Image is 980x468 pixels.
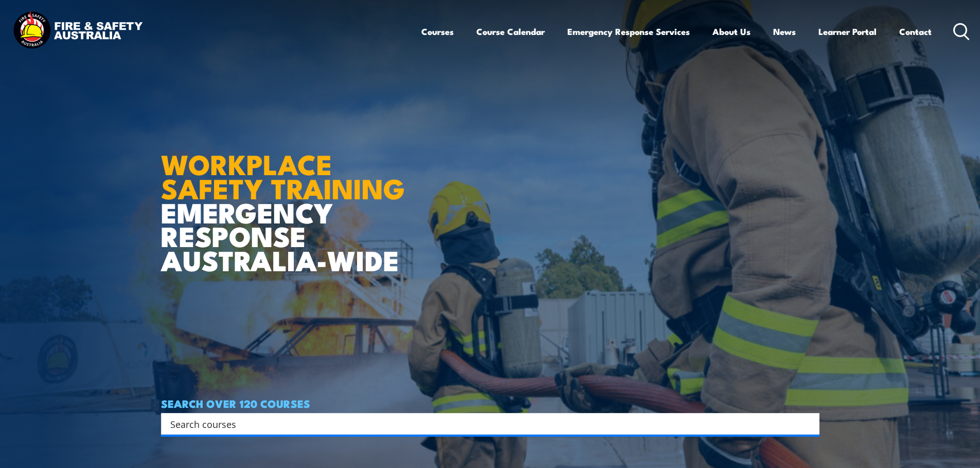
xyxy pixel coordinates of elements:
[161,126,413,272] h1: EMERGENCY RESPONSE AUSTRALIA-WIDE
[773,18,796,45] a: News
[899,18,932,45] a: Contact
[161,398,819,409] h4: SEARCH OVER 120 COURSES
[161,142,405,209] strong: WORKPLACE SAFETY TRAINING
[172,417,799,431] form: Search form
[712,18,751,45] a: About Us
[476,18,545,45] a: Course Calendar
[421,18,454,45] a: Courses
[170,416,797,432] input: Search input
[801,417,816,431] button: Search magnifier button
[818,18,877,45] a: Learner Portal
[567,18,690,45] a: Emergency Response Services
